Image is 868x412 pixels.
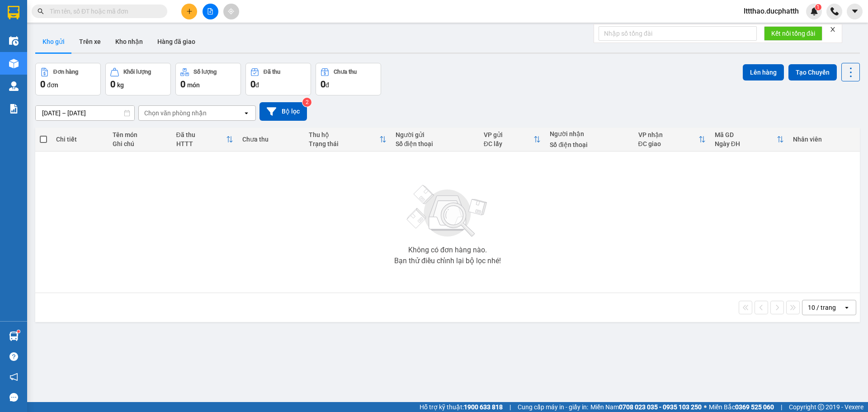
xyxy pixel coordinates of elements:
[36,106,134,120] input: Select a date range.
[788,64,837,81] button: Tạo Chuyến
[634,128,710,152] th: Toggle SortBy
[113,140,167,147] div: Ghi chú
[228,8,234,14] span: aim
[715,131,777,138] div: Mã GD
[9,393,18,402] span: message
[40,79,45,90] span: 0
[203,4,218,19] button: file-add
[638,140,698,147] div: ĐC giao
[735,403,774,411] strong: 0369 525 060
[242,136,300,143] div: Chưa thu
[181,4,197,19] button: plus
[550,141,629,148] div: Số điện thoại
[186,8,193,14] span: plus
[110,79,115,90] span: 0
[123,69,151,75] div: Khối lượng
[193,69,217,75] div: Số lượng
[715,140,777,147] div: Ngày ĐH
[175,63,241,95] button: Số lượng0món
[402,180,493,243] img: svg+xml;base64,PHN2ZyBjbGFzcz0ibGlzdC1wbHVnX19zdmciIHhtbG5zPSJodHRwOi8vd3d3LnczLm9yZy8yMDAwL3N2Zy...
[810,7,818,15] img: icon-new-feature
[309,131,379,138] div: Thu hộ
[464,403,503,411] strong: 1900 633 818
[830,7,839,15] img: phone-icon
[53,69,78,75] div: Đơn hàng
[9,352,18,361] span: question-circle
[550,130,629,137] div: Người nhận
[830,26,836,33] span: close
[325,81,329,89] span: đ
[150,31,203,52] button: Hàng đã giao
[72,31,108,52] button: Trên xe
[9,331,19,341] img: warehouse-icon
[781,402,782,412] span: |
[420,402,503,412] span: Hỗ trợ kỹ thuật:
[321,79,325,90] span: 0
[408,246,487,254] div: Không có đơn hàng nào.
[334,69,357,75] div: Chưa thu
[484,131,534,138] div: VP gửi
[255,81,259,89] span: đ
[245,63,311,95] button: Đã thu0đ
[619,403,702,411] strong: 0708 023 035 - 0935 103 250
[851,7,859,15] span: caret-down
[223,4,239,19] button: aim
[8,6,19,19] img: logo-vxr
[176,131,226,138] div: Đã thu
[309,140,379,147] div: Trạng thái
[9,59,19,68] img: warehouse-icon
[56,136,103,143] div: Chi tiết
[144,109,207,118] div: Chọn văn phòng nhận
[9,36,19,46] img: warehouse-icon
[590,402,702,412] span: Miền Nam
[38,8,44,14] span: search
[259,102,307,121] button: Bộ lọc
[816,4,820,10] span: 1
[250,79,255,90] span: 0
[302,98,311,107] sup: 2
[207,8,213,14] span: file-add
[264,69,280,75] div: Đã thu
[509,402,511,412] span: |
[843,304,850,311] svg: open
[815,4,821,10] sup: 1
[316,63,381,95] button: Chưa thu0đ
[304,128,391,152] th: Toggle SortBy
[771,28,815,38] span: Kết nối tổng đài
[108,31,150,52] button: Kho nhận
[17,330,20,333] sup: 1
[518,402,588,412] span: Cung cấp máy in - giấy in:
[599,26,757,41] input: Nhập số tổng đài
[743,64,784,81] button: Lên hàng
[180,79,185,90] span: 0
[9,373,18,381] span: notification
[394,257,501,265] div: Bạn thử điều chỉnh lại bộ lọc nhé!
[709,402,774,412] span: Miền Bắc
[710,128,788,152] th: Toggle SortBy
[764,26,822,41] button: Kết nối tổng đài
[793,136,855,143] div: Nhân viên
[9,104,19,114] img: solution-icon
[243,109,250,117] svg: open
[187,81,200,89] span: món
[9,81,19,91] img: warehouse-icon
[704,405,707,409] span: ⚪️
[172,128,238,152] th: Toggle SortBy
[176,140,226,147] div: HTTT
[847,4,863,19] button: caret-down
[736,5,806,17] span: lttthao.ducphatth
[808,303,836,312] div: 10 / trang
[47,81,58,89] span: đơn
[35,63,101,95] button: Đơn hàng0đơn
[396,140,475,147] div: Số điện thoại
[105,63,171,95] button: Khối lượng0kg
[35,31,72,52] button: Kho gửi
[479,128,546,152] th: Toggle SortBy
[638,131,698,138] div: VP nhận
[50,6,156,16] input: Tìm tên, số ĐT hoặc mã đơn
[396,131,475,138] div: Người gửi
[117,81,124,89] span: kg
[818,404,824,410] span: copyright
[113,131,167,138] div: Tên món
[484,140,534,147] div: ĐC lấy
